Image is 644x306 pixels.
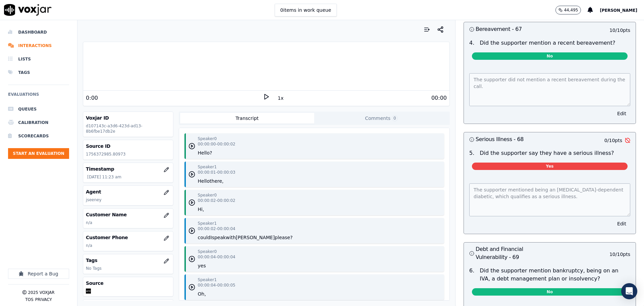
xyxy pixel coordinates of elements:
[198,149,212,156] button: Hello?
[86,166,170,172] h3: Timestamp
[198,170,235,175] p: 00:00:01 - 00:00:03
[276,93,285,103] button: 1x
[86,94,98,102] div: 0:00
[210,178,224,184] button: there,
[198,291,206,297] button: Oh,
[28,290,54,295] p: 2025 Voxjar
[564,7,578,13] p: 44,495
[609,251,630,258] p: 10 / 10 pts
[480,149,614,157] p: Did the supporter say they have a serious illness?
[469,135,550,144] h3: Serious Illness - 68
[198,198,235,203] p: 00:00:02 - 00:00:02
[86,188,170,195] h3: Agent
[198,249,217,254] p: Speaker 0
[86,280,170,287] h3: Source
[86,143,170,149] h3: Source ID
[198,192,217,198] p: Speaker 0
[25,297,33,302] button: TOS
[555,6,588,14] button: 44,495
[198,221,217,226] p: Speaker 1
[8,129,69,143] a: Scorecards
[86,115,170,121] h3: Voxjar ID
[198,206,204,213] button: Hi,
[467,39,477,47] p: 4 .
[469,25,550,34] h3: Bereavement - 67
[392,115,398,121] span: 0
[198,178,210,184] button: Hello
[600,8,637,13] span: [PERSON_NAME]
[226,234,236,241] button: with
[198,226,235,231] p: 00:00:02 - 00:00:04
[86,289,91,294] img: VOXJAR_FTP_icon
[555,6,581,14] button: 44,495
[8,269,69,279] button: Report a Bug
[8,102,69,116] a: Queues
[198,282,235,288] p: 00:00:04 - 00:00:05
[198,262,206,269] button: yes
[198,164,217,170] p: Speaker 1
[86,220,170,225] p: n/a
[8,52,69,66] a: Lists
[604,137,622,144] p: 0 / 10 pts
[621,283,637,299] div: Open Intercom Messenger
[198,254,235,260] p: 00:00:04 - 00:00:04
[212,234,226,241] button: speak
[180,113,314,124] button: Transcript
[86,243,170,248] p: n/a
[469,245,550,261] h3: Debt and Financial Vulnerability - 69
[210,234,212,241] button: I
[467,267,477,283] p: 6 .
[236,234,275,241] button: [PERSON_NAME]
[431,94,447,102] div: 00:00
[275,4,337,16] button: 0items in work queue
[87,174,170,180] p: [DATE] 11:23 am
[4,4,52,16] img: voxjar logo
[198,141,235,147] p: 00:00:00 - 00:00:02
[8,66,69,79] a: Tags
[198,277,217,282] p: Speaker 1
[86,234,170,241] h3: Customer Phone
[8,148,69,159] button: Start an Evaluation
[198,136,217,141] p: Speaker 0
[86,151,170,157] p: 1756372985.80973
[467,149,477,157] p: 5 .
[35,297,52,302] button: Privacy
[8,90,69,102] h6: Evaluations
[480,39,615,47] p: Did the supporter mention a recent bereavement?
[8,26,69,39] a: Dashboard
[472,288,628,296] span: No
[86,257,170,264] h3: Tags
[8,116,69,129] a: Calibration
[275,234,292,241] button: please?
[600,6,644,14] button: [PERSON_NAME]
[613,109,630,118] button: Edit
[198,234,211,241] button: could
[86,211,170,218] h3: Customer Name
[613,219,630,228] button: Edit
[480,267,630,283] p: Did the supporter mention bankruptcy, being on an IVA, a debt management plan or insolvency?
[472,163,628,170] span: Yes
[314,113,448,124] button: Comments
[86,123,170,134] p: d107143c-a3d6-423d-ad13-8b6fbe17db2e
[86,197,170,203] p: jseeney
[86,266,170,271] p: No Tags
[609,27,630,34] p: 10 / 10 pts
[472,52,628,60] span: No
[8,39,69,52] a: Interactions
